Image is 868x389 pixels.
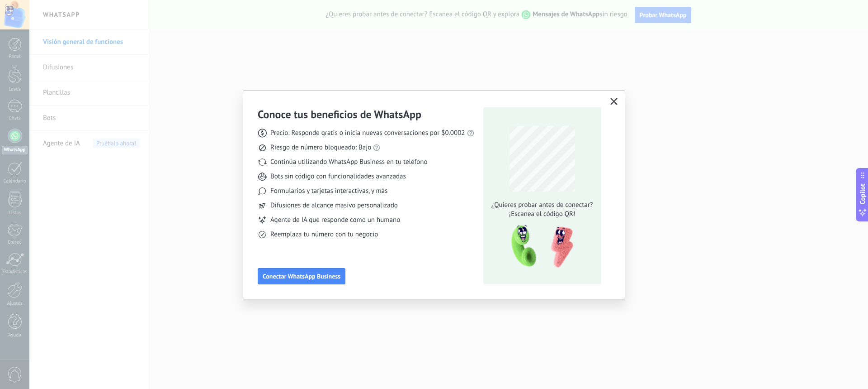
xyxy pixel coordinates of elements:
[858,183,867,204] span: Copilot
[270,129,465,138] span: Precio: Responde gratis o inicia nuevas conversaciones por $0.0002
[263,273,340,279] span: Conectar WhatsApp Business
[270,143,371,152] span: Riesgo de número bloqueado: Bajo
[258,107,421,121] h3: Conoce tus beneficios de WhatsApp
[270,201,398,210] span: Difusiones de alcance masivo personalizado
[270,172,406,181] span: Bots sin código con funcionalidades avanzadas
[270,158,427,167] span: Continúa utilizando WhatsApp Business en tu teléfono
[270,230,378,239] span: Reemplaza tu número con tu negocio
[489,210,595,219] span: ¡Escanea el código QR!
[504,222,575,271] img: qr-pic-1x.png
[270,187,387,196] span: Formularios y tarjetas interactivas, y más
[270,216,400,225] span: Agente de IA que responde como un humano
[258,268,345,284] button: Conectar WhatsApp Business
[489,201,595,210] span: ¿Quieres probar antes de conectar?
